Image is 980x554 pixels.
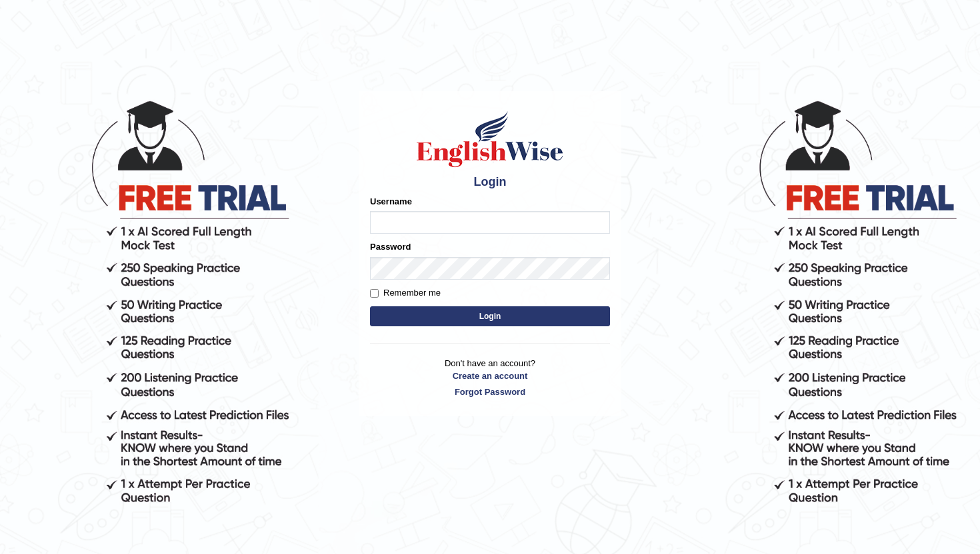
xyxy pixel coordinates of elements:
label: Password [370,240,411,253]
h4: Login [370,176,610,189]
p: Don't have an account? [370,357,610,398]
label: Username [370,195,412,208]
input: Remember me [370,289,379,298]
label: Remember me [370,286,441,300]
img: Logo of English Wise sign in for intelligent practice with AI [414,109,566,169]
a: Create an account [370,370,610,382]
button: Login [370,306,610,326]
a: Forgot Password [370,386,610,398]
